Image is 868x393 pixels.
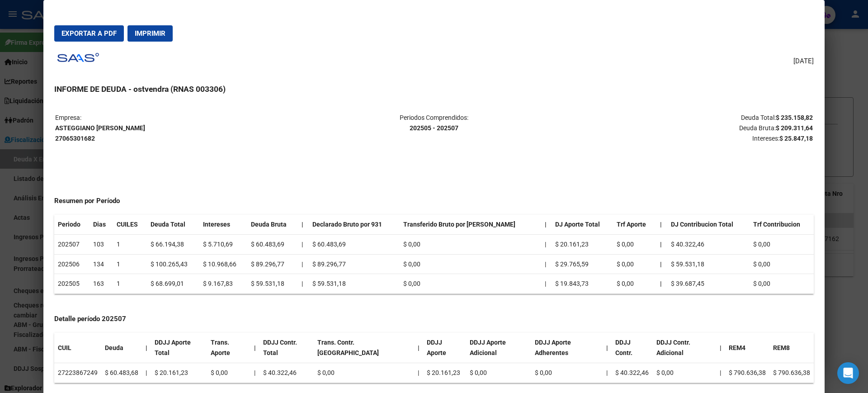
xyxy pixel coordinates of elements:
th: | [541,215,552,234]
td: $ 60.483,69 [309,234,400,254]
th: DDJJ Aporte Adherentes [531,333,603,363]
td: $ 0,00 [400,274,541,294]
th: | [298,215,309,234]
td: $ 19.843,73 [552,274,613,294]
td: 1 [113,274,147,294]
th: DDJJ Aporte Adicional [466,333,531,363]
td: 1 [113,234,147,254]
td: $ 0,00 [750,274,814,294]
td: 134 [90,254,113,274]
th: Intereses [199,215,247,234]
th: Transferido Bruto por [PERSON_NAME] [400,215,541,234]
td: $ 40.322,46 [612,363,653,383]
td: 27223867249 [54,363,101,383]
th: REM8 [769,333,814,363]
td: $ 0,00 [613,274,656,294]
td: | [541,234,552,254]
th: Deuda Bruta [247,215,298,234]
td: $ 20.161,23 [151,363,207,383]
th: Dias [90,215,113,234]
td: 202506 [54,254,90,274]
th: | [656,254,667,274]
td: 163 [90,274,113,294]
td: | [142,363,151,383]
th: Periodo [54,215,90,234]
td: $ 0,00 [207,363,250,383]
td: $ 790.636,38 [769,363,814,383]
td: $ 0,00 [613,254,656,274]
span: Exportar a PDF [61,29,117,38]
th: Deuda [101,333,142,363]
th: Trf Aporte [613,215,656,234]
td: $ 59.531,18 [667,254,750,274]
td: $ 60.483,68 [101,363,142,383]
th: | [716,333,725,363]
th: REM4 [725,333,769,363]
td: $ 59.531,18 [309,274,400,294]
td: $ 66.194,38 [147,234,199,254]
strong: $ 235.158,82 [776,114,813,121]
td: $ 0,00 [750,254,814,274]
td: 1 [113,254,147,274]
td: | [716,363,725,383]
th: DJ Contribucion Total [667,215,750,234]
td: $ 0,00 [613,234,656,254]
th: DDJJ Aporte Total [151,333,207,363]
td: $ 10.968,66 [199,254,247,274]
th: Trans. Contr. [GEOGRAPHIC_DATA] [314,333,414,363]
td: $ 100.265,43 [147,254,199,274]
p: Periodos Comprendidos: [308,113,560,133]
td: 103 [90,234,113,254]
h4: Detalle período 202507 [54,314,814,324]
td: $ 0,00 [400,234,541,254]
td: $ 39.687,45 [667,274,750,294]
td: | [250,363,259,383]
strong: $ 209.311,64 [776,124,813,132]
td: | [541,274,552,294]
th: | [656,234,667,254]
th: DJ Aporte Total [552,215,613,234]
td: | [603,363,612,383]
td: $ 5.710,69 [199,234,247,254]
th: Trans. Aporte [207,333,250,363]
td: $ 0,00 [466,363,531,383]
td: $ 89.296,77 [309,254,400,274]
td: $ 68.699,01 [147,274,199,294]
td: $ 59.531,18 [247,274,298,294]
th: DDJJ Contr. Adicional [653,333,716,363]
td: $ 0,00 [314,363,414,383]
th: | [656,274,667,294]
td: | [298,274,309,294]
td: | [414,363,423,383]
th: DDJJ Contr. [612,333,653,363]
th: Deuda Total [147,215,199,234]
td: $ 20.161,23 [423,363,466,383]
td: $ 0,00 [653,363,716,383]
th: | [656,215,667,234]
th: | [142,333,151,363]
div: Open Intercom Messenger [837,362,859,384]
p: Deuda Total: Deuda Bruta: Intereses: [561,113,813,143]
button: Exportar a PDF [54,25,124,42]
td: $ 40.322,46 [667,234,750,254]
p: Empresa: [55,113,307,143]
td: $ 20.161,23 [552,234,613,254]
th: Declarado Bruto por 931 [309,215,400,234]
td: $ 0,00 [400,254,541,274]
td: $ 29.765,59 [552,254,613,274]
th: DDJJ Contr. Total [259,333,314,363]
td: $ 60.483,69 [247,234,298,254]
th: | [603,333,612,363]
strong: $ 25.847,18 [779,135,813,142]
strong: 202505 - 202507 [410,124,458,132]
h3: INFORME DE DEUDA - ostvendra (RNAS 003306) [54,83,814,95]
td: | [541,254,552,274]
span: [DATE] [793,56,814,66]
td: | [298,234,309,254]
strong: ASTEGGIANO [PERSON_NAME] 27065301682 [55,124,145,142]
td: $ 790.636,38 [725,363,769,383]
span: Imprimir [135,29,165,38]
td: | [298,254,309,274]
td: $ 9.167,83 [199,274,247,294]
td: 202507 [54,234,90,254]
